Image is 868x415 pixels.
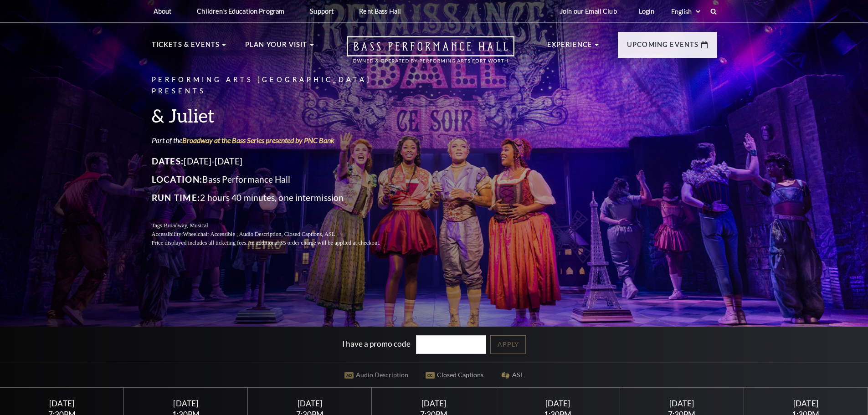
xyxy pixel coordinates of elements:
[152,190,402,205] p: 2 hours 40 minutes, one intermission
[135,399,237,408] div: [DATE]
[152,239,402,247] p: Price displayed includes all ticketing fees.
[631,399,733,408] div: [DATE]
[152,172,402,187] p: Bass Performance Hall
[183,231,335,237] span: Wheelchair Accessible , Audio Description, Closed Captions, ASL
[152,39,220,56] p: Tickets & Events
[259,399,361,408] div: [DATE]
[152,156,184,166] span: Dates:
[507,399,609,408] div: [DATE]
[154,7,172,15] p: About
[152,104,402,127] h3: & Juliet
[627,39,699,56] p: Upcoming Events
[247,240,380,246] span: An additional $5 order charge will be applied at checkout.
[310,7,334,15] p: Support
[152,154,402,169] p: [DATE]-[DATE]
[359,7,401,15] p: Rent Bass Hall
[152,221,402,230] p: Tags:
[755,399,857,408] div: [DATE]
[245,39,308,56] p: Plan Your Visit
[342,339,411,348] label: I have a promo code
[152,192,200,203] span: Run Time:
[152,174,203,184] span: Location:
[164,222,208,229] span: Broadway, Musical
[152,135,402,145] p: Part of the
[547,39,593,56] p: Experience
[669,7,702,16] select: Select:
[197,7,284,15] p: Children's Education Program
[152,230,402,239] p: Accessibility:
[152,74,402,97] p: Performing Arts [GEOGRAPHIC_DATA] Presents
[11,399,113,408] div: [DATE]
[383,399,485,408] div: [DATE]
[182,136,334,144] a: Broadway at the Bass Series presented by PNC Bank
